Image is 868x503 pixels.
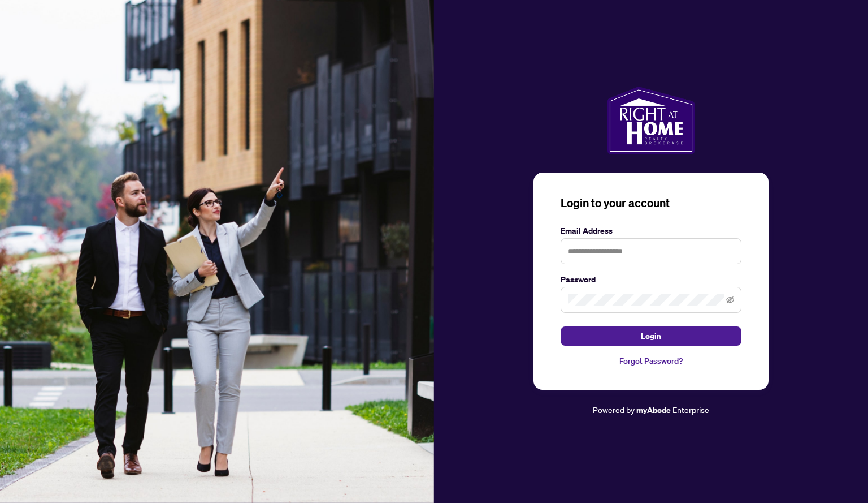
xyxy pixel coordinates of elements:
span: Enterprise [672,405,709,415]
span: Powered by [593,405,635,415]
h3: Login to your account [561,195,741,211]
img: ma-logo [607,87,695,154]
span: Login [641,327,661,345]
label: Password [561,273,741,286]
label: Email Address [561,225,741,237]
span: eye-invisible [726,296,734,304]
a: Forgot Password? [561,355,741,367]
a: myAbode [636,404,671,416]
button: Login [561,326,741,346]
